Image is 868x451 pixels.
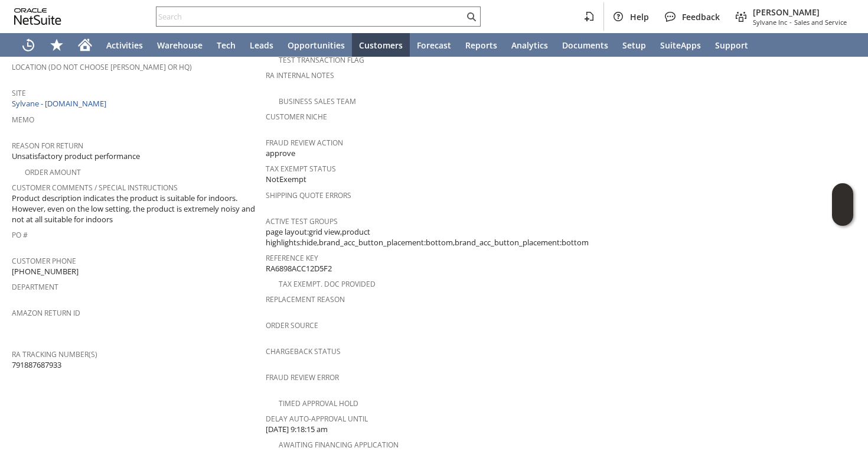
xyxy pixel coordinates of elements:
[266,263,332,274] span: RA6898ACC12D5F2
[511,40,548,51] span: Analytics
[12,282,58,292] a: Department
[12,193,260,225] span: Product description indicates the product is suitable for indoors. However, even on the low setti...
[43,33,71,57] div: Shortcuts
[622,40,646,51] span: Setup
[25,167,81,177] a: Order Amount
[266,70,334,80] a: RA Internal Notes
[266,346,341,356] a: Chargeback Status
[266,174,306,185] span: NotExempt
[217,40,236,51] span: Tech
[12,98,109,109] a: Sylvane - [DOMAIN_NAME]
[410,33,458,57] a: Forecast
[266,414,368,424] a: Delay Auto-Approval Until
[266,148,295,159] span: approve
[12,88,26,98] a: Site
[71,33,99,57] a: Home
[279,55,364,65] a: Test Transaction Flag
[266,424,328,435] span: [DATE] 9:18:15 am
[12,115,34,125] a: Memo
[14,8,61,25] svg: logo
[12,359,61,371] span: 791887687933
[266,253,318,263] a: Reference Key
[266,216,338,226] a: Active Test Groups
[832,183,853,226] iframe: Click here to launch Oracle Guided Learning Help Panel
[789,18,792,27] span: -
[99,33,150,57] a: Activities
[150,33,210,57] a: Warehouse
[279,96,356,106] a: Business Sales Team
[753,7,847,18] span: [PERSON_NAME]
[352,33,410,57] a: Customers
[715,40,748,51] span: Support
[50,38,64,52] svg: Shortcuts
[243,33,280,57] a: Leads
[615,33,653,57] a: Setup
[266,226,589,248] span: page layout:grid view,product highlights:hide,brand_acc_button_placement:bottom,brand_acc_button_...
[794,18,847,27] span: Sales and Service
[250,40,273,51] span: Leads
[555,33,615,57] a: Documents
[106,40,143,51] span: Activities
[266,112,327,122] a: Customer Niche
[78,38,92,52] svg: Home
[464,9,478,24] svg: Search
[359,40,403,51] span: Customers
[504,33,555,57] a: Analytics
[12,141,83,151] a: Reason For Return
[266,164,336,174] a: Tax Exempt Status
[266,372,339,382] a: Fraud Review Error
[708,33,755,57] a: Support
[465,40,497,51] span: Reports
[280,33,352,57] a: Opportunities
[682,11,720,22] span: Feedback
[266,138,343,148] a: Fraud Review Action
[210,33,243,57] a: Tech
[562,40,608,51] span: Documents
[157,40,203,51] span: Warehouse
[12,349,97,359] a: RA Tracking Number(s)
[12,62,192,72] a: Location (Do Not Choose [PERSON_NAME] or HQ)
[832,205,853,226] span: Oracle Guided Learning Widget. To move around, please hold and drag
[753,18,787,27] span: Sylvane Inc
[653,33,708,57] a: SuiteApps
[417,40,451,51] span: Forecast
[266,320,318,330] a: Order Source
[12,308,80,318] a: Amazon Return ID
[630,11,649,22] span: Help
[279,440,399,450] a: Awaiting Financing Application
[12,183,178,193] a: Customer Comments / Special Instructions
[12,266,79,277] span: [PHONE_NUMBER]
[266,190,351,200] a: Shipping Quote Errors
[12,151,140,162] span: Unsatisfactory product performance
[458,33,504,57] a: Reports
[14,33,43,57] a: Recent Records
[12,230,28,240] a: PO #
[12,256,76,266] a: Customer Phone
[279,279,376,289] a: Tax Exempt. Doc Provided
[156,9,464,24] input: Search
[21,38,35,52] svg: Recent Records
[660,40,701,51] span: SuiteApps
[288,40,345,51] span: Opportunities
[266,294,345,304] a: Replacement reason
[279,398,358,408] a: Timed Approval Hold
